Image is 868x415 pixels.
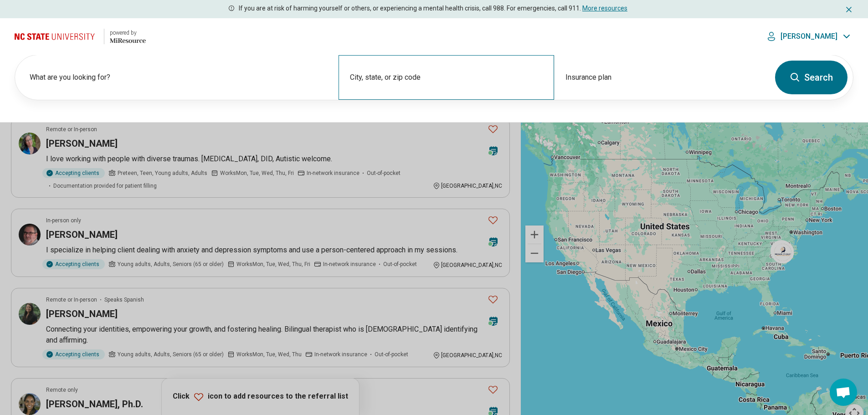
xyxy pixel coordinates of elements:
[30,72,328,83] label: What are you looking for?
[110,29,146,37] div: powered by
[830,379,857,406] div: Open chat
[582,5,627,12] a: More resources
[239,4,627,13] p: If you are at risk of harming yourself or others, or experiencing a mental health crisis, call 98...
[844,4,853,15] button: Dismiss
[775,61,847,94] button: Search
[781,32,837,41] p: [PERSON_NAME]
[15,26,98,47] img: North Carolina State University
[15,26,146,47] a: North Carolina State University powered by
